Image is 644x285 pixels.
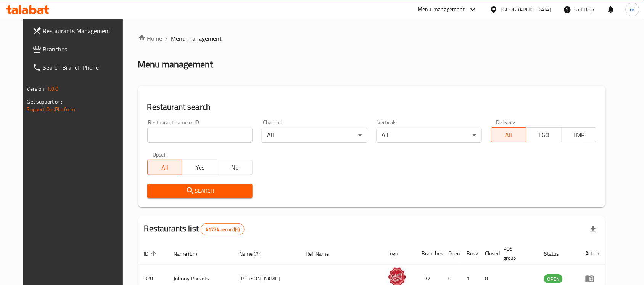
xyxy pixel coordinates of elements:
span: Get support on: [27,97,62,107]
th: Action [579,242,605,265]
span: Name (Ar) [239,249,272,258]
span: Search [153,186,246,196]
span: TMP [565,130,594,141]
div: Export file [584,220,602,239]
span: All [494,130,523,141]
span: POS group [504,244,529,263]
button: TGO [526,127,562,142]
h2: Menu management [138,58,213,70]
label: Delivery [496,120,515,125]
div: [GEOGRAPHIC_DATA] [501,5,551,14]
span: m [630,5,635,14]
button: TMP [561,127,597,142]
input: Search for restaurant name or ID.. [147,128,253,143]
th: Closed [479,242,497,265]
span: ID [144,249,159,258]
button: All [491,127,526,142]
div: All [377,128,482,143]
th: Busy [461,242,479,265]
li: / [166,34,168,43]
span: Ref. Name [306,249,339,258]
span: All [151,162,180,173]
span: Menu management [171,34,222,43]
th: Branches [416,242,443,265]
a: Branches [26,40,131,58]
th: Logo [382,242,416,265]
th: Open [443,242,461,265]
div: Total records count [201,223,245,235]
label: Upsell [153,152,167,157]
a: Home [138,34,163,43]
button: Search [147,184,253,198]
span: OPEN [544,275,563,283]
button: Yes [182,160,217,175]
span: TGO [530,130,559,141]
span: Search Branch Phone [43,63,125,72]
a: Search Branch Phone [26,58,131,77]
span: Status [544,249,569,258]
a: Support.OpsPlatform [27,104,76,114]
a: Restaurants Management [26,22,131,40]
button: No [217,160,253,175]
h2: Restaurants list [144,223,245,235]
span: No [221,162,250,173]
button: All [147,160,183,175]
div: All [262,128,367,143]
div: Menu-management [418,5,465,14]
span: Name (En) [174,249,208,258]
span: Branches [43,45,125,54]
div: Menu [585,274,599,283]
span: Restaurants Management [43,26,125,35]
h2: Restaurant search [147,101,597,113]
nav: breadcrumb [138,34,606,43]
span: Version: [27,84,46,94]
span: 1.0.0 [47,84,59,94]
span: 41774 record(s) [201,226,244,233]
span: Yes [185,162,214,173]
